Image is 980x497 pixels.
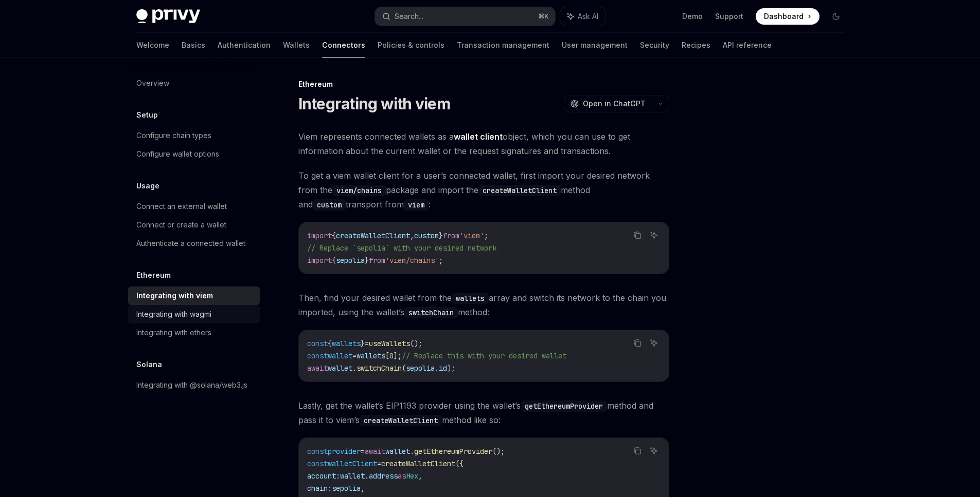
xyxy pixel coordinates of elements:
span: const [307,459,328,468]
span: . [365,471,369,481]
div: Integrating with ethers [136,327,211,339]
span: Dashboard [764,11,804,22]
h5: Setup [136,109,158,121]
span: const [307,339,328,348]
a: Overview [128,74,260,92]
span: . [352,364,357,373]
span: = [352,351,357,360]
span: account: [307,471,340,481]
span: , [418,471,422,481]
span: Ask AI [578,11,598,22]
span: ( [402,364,406,373]
span: 'viem/chains' [385,256,439,265]
div: Integrating with @solana/web3.js [136,379,247,391]
span: wallet [328,364,352,373]
div: Configure wallet options [136,148,219,160]
span: , [361,484,365,493]
span: sepolia [336,256,365,265]
code: viem/chains [332,185,386,196]
span: id [439,364,447,373]
span: } [361,339,365,348]
button: Copy the contents from the code block [631,228,644,242]
a: Integrating with viem [128,286,260,305]
span: 0 [389,351,394,360]
span: [ [385,351,389,360]
a: Security [640,33,669,58]
div: Authenticate a connected wallet [136,237,245,250]
span: import [307,256,332,265]
div: Search... [395,10,423,23]
span: await [365,447,385,456]
button: Ask AI [647,228,661,242]
a: Wallets [283,33,310,58]
a: Integrating with wagmi [128,305,260,323]
span: from [443,231,459,240]
span: (); [492,447,505,456]
a: API reference [723,33,772,58]
span: // Replace `sepolia` with your desired network [307,243,496,253]
code: custom [313,199,346,211]
span: = [365,339,369,348]
a: Connect or create a wallet [128,216,260,234]
a: Demo [682,11,703,22]
button: Ask AI [647,336,661,350]
code: switchChain [404,307,458,318]
span: wallets [332,339,361,348]
span: , [410,231,414,240]
span: ]; [394,351,402,360]
a: Policies & controls [378,33,444,58]
span: ; [484,231,488,240]
span: sepolia [332,484,361,493]
span: provider [328,447,361,456]
a: Connect an external wallet [128,197,260,216]
a: Connectors [322,33,365,58]
button: Open in ChatGPT [564,95,652,112]
span: // Replace this with your desired wallet [402,351,566,360]
span: = [377,459,381,468]
a: User management [562,33,628,58]
button: Ask AI [560,7,605,26]
div: Integrating with viem [136,290,213,302]
span: Viem represents connected wallets as a object, which you can use to get information about the cur... [298,129,669,158]
strong: wallet client [454,131,503,142]
button: Toggle dark mode [828,8,844,25]
div: Overview [136,77,169,89]
a: Support [715,11,743,22]
a: wallet client [454,131,503,142]
span: (); [410,339,422,348]
button: Copy the contents from the code block [631,444,644,457]
span: { [328,339,332,348]
a: Dashboard [756,8,819,25]
a: Configure chain types [128,126,260,145]
span: walletClient [328,459,377,468]
button: Search...⌘K [375,7,555,26]
a: Welcome [136,33,169,58]
code: getEthereumProvider [521,400,607,412]
span: Hex [406,471,418,481]
span: createWalletClient [381,459,455,468]
span: chain: [307,484,332,493]
h5: Solana [136,358,162,371]
button: Copy the contents from the code block [631,336,644,350]
span: as [398,471,406,481]
span: switchChain [357,364,402,373]
span: } [365,256,369,265]
span: Lastly, get the wallet’s EIP1193 provider using the wallet’s method and pass it to viem’s method ... [298,398,669,427]
h5: Usage [136,180,159,192]
span: { [332,256,336,265]
span: ); [447,364,455,373]
span: getEthereumProvider [414,447,492,456]
span: wallet [328,351,352,360]
code: createWalletClient [360,415,442,426]
div: Connect or create a wallet [136,219,226,231]
span: ; [439,256,443,265]
span: 'viem' [459,231,484,240]
span: import [307,231,332,240]
span: . [435,364,439,373]
span: wallet [385,447,410,456]
span: Then, find your desired wallet from the array and switch its network to the chain you imported, u... [298,291,669,319]
img: dark logo [136,9,200,24]
code: viem [404,199,429,211]
code: wallets [452,293,489,304]
span: wallet [340,471,365,481]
